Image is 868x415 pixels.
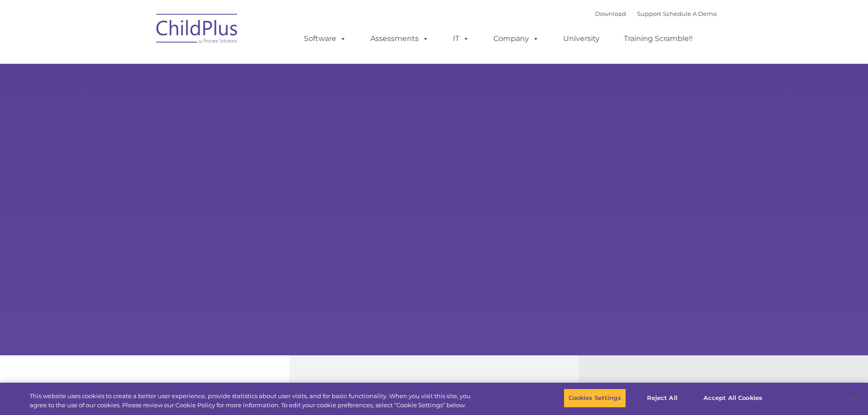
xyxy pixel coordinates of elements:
a: Assessments [361,30,438,48]
button: Reject All [634,389,691,408]
a: Download [595,10,626,17]
a: Training Scramble!! [615,30,702,48]
img: ChildPlus by Procare Solutions [152,7,243,53]
button: Cookies Settings [564,389,626,408]
button: Close [843,388,863,408]
a: Schedule A Demo [663,10,717,17]
font: | [595,10,717,17]
button: Accept All Cookies [699,389,767,408]
div: This website uses cookies to create a better user experience, provide statistics about user visit... [30,392,478,410]
a: Support [637,10,661,17]
a: University [554,30,609,48]
a: Company [484,30,548,48]
a: IT [444,30,478,48]
a: Software [295,30,355,48]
